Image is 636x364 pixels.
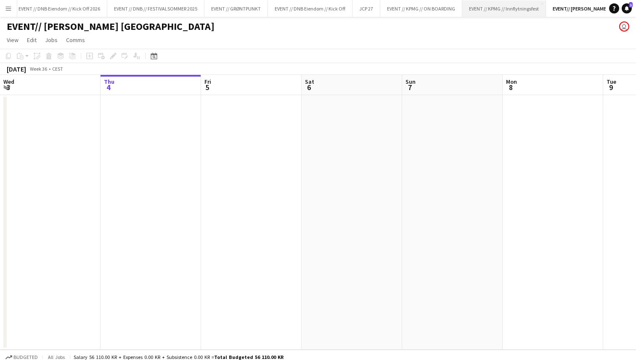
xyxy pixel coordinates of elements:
[506,78,517,85] span: Mon
[45,36,58,44] span: Jobs
[3,78,14,85] span: Wed
[404,82,416,92] span: 7
[103,82,114,92] span: 4
[204,78,211,85] span: Fri
[462,0,546,17] button: EVENT // KPMG // Innflytningsfest
[629,2,633,8] span: 1
[4,353,39,362] button: Budgeted
[46,354,66,360] span: All jobs
[505,82,517,92] span: 8
[63,35,88,45] a: Comms
[605,82,616,92] span: 9
[214,354,284,360] span: Total Budgeted 56 110.00 KR
[7,36,19,44] span: View
[28,66,49,72] span: Week 36
[204,0,268,17] button: EVENT // GRØNTPUNKT
[305,78,314,85] span: Sat
[619,21,629,32] app-user-avatar: Daniel Andersen
[3,35,22,45] a: View
[7,65,26,73] div: [DATE]
[268,0,352,17] button: EVENT // DNB Eiendom // Kick Off
[66,36,85,44] span: Comms
[74,354,284,360] div: Salary 56 110.00 KR + Expenses 0.00 KR + Subsistence 0.00 KR =
[405,78,416,85] span: Sun
[203,82,211,92] span: 5
[7,20,215,33] h1: EVENT// [PERSON_NAME] [GEOGRAPHIC_DATA]
[52,66,63,72] div: CEST
[107,0,204,17] button: EVENT // DNB // FESTIVALSOMMER 2025
[380,0,462,17] button: EVENT // KPMG // ON BOARDING
[352,0,380,17] button: JCP 27
[304,82,314,92] span: 6
[2,82,14,92] span: 3
[12,0,107,17] button: EVENT // DNB Eiendom // Kick Off 2026
[607,78,616,85] span: Tue
[42,35,61,45] a: Jobs
[13,354,38,360] span: Budgeted
[622,3,632,13] a: 1
[24,35,40,45] a: Edit
[104,78,114,85] span: Thu
[27,36,37,44] span: Edit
